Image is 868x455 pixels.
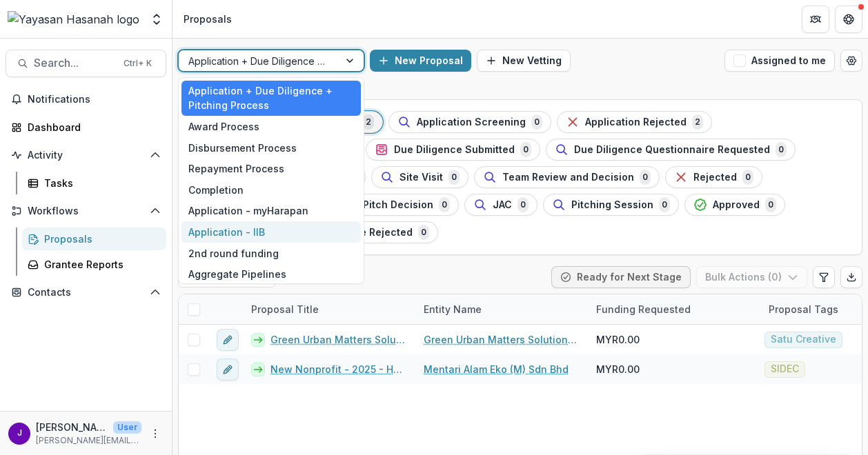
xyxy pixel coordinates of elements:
[36,420,108,434] p: [PERSON_NAME]
[217,329,239,351] button: edit
[840,266,862,288] button: Export table data
[44,232,155,246] div: Proposals
[44,257,155,272] div: Grantee Reports
[840,50,862,72] button: Open table manager
[493,199,512,211] span: JAC
[531,114,542,130] span: 0
[692,114,703,130] span: 2
[44,176,155,190] div: Tasks
[22,228,166,250] a: Proposals
[270,332,407,347] a: Green Urban Matters Solutions Sdn Bhd - 2025 - HSEF2025 - Satu Creative
[270,362,407,376] a: New Nonprofit - 2025 - HSEF2025 - SIDEC
[588,294,760,324] div: Funding Requested
[742,170,753,185] span: 0
[693,172,737,183] span: Rejected
[6,144,166,166] button: Open Activity
[543,194,679,216] button: Pitching Session0
[243,302,327,316] div: Proposal Title
[147,425,164,442] button: More
[181,158,361,179] div: Repayment Process
[366,139,540,161] button: Due Diligence Submitted0
[596,332,640,347] span: MYR0.00
[181,201,361,222] div: Application - myHarapan
[574,144,770,156] span: Due Diligence Questionnaire Requested
[724,50,835,72] button: Assigned to me
[28,120,155,134] div: Dashboard
[424,362,569,376] a: Mentari Alam Eko (M) Sdn Bhd
[36,434,141,447] p: [PERSON_NAME][EMAIL_ADDRESS][DOMAIN_NAME]
[181,179,361,201] div: Completion
[147,6,166,33] button: Open entity switcher
[22,253,166,276] a: Grantee Reports
[363,114,374,130] span: 2
[417,117,526,128] span: Application Screening
[243,294,415,324] div: Proposal Title
[571,199,653,211] span: Pitching Session
[713,199,760,211] span: Approved
[659,197,670,212] span: 0
[371,166,468,188] button: Site Visit0
[6,50,166,77] button: Search...
[181,243,361,264] div: 2nd round funding
[546,139,796,161] button: Due Diligence Questionnaire Requested0
[684,194,785,216] button: Approved0
[34,57,115,70] span: Search...
[217,358,239,381] button: edit
[184,12,232,26] div: Proposals
[17,429,22,438] div: Jeffrey
[596,362,640,376] span: MYR0.00
[6,88,166,110] button: Notifications
[22,172,166,194] a: Tasks
[8,11,139,28] img: Yayasan Hasanah logo
[439,197,450,212] span: 0
[28,287,144,299] span: Contacts
[813,266,835,288] button: Edit table settings
[181,137,361,159] div: Disbursement Process
[588,302,699,316] div: Funding Requested
[370,50,471,72] button: New Proposal
[181,221,361,243] div: Application - IIB
[415,302,490,316] div: Entity Name
[335,194,459,216] button: Pitch Decision0
[181,81,361,117] div: Application + Due Diligence + Pitching Process
[802,6,829,33] button: Partners
[464,194,537,216] button: JAC0
[640,170,651,185] span: 0
[474,166,660,188] button: Team Review and Decision0
[6,200,166,222] button: Open Workflows
[394,144,515,156] span: Due Diligence Submitted
[178,9,237,29] nav: breadcrumb
[363,199,433,211] span: Pitch Decision
[557,111,712,133] button: Application Rejected2
[113,421,141,434] p: User
[835,6,862,33] button: Get Help
[121,56,155,71] div: Ctrl + K
[415,294,588,324] div: Entity Name
[28,150,144,161] span: Activity
[776,142,787,157] span: 0
[424,332,580,347] a: Green Urban Matters Solutions Sdn Bhd
[665,166,762,188] button: Rejected0
[28,205,144,217] span: Workflows
[551,266,691,288] button: Ready for Next Stage
[181,116,361,137] div: Award Process
[400,172,443,183] span: Site Visit
[181,263,361,285] div: Aggregate Pipelines
[760,302,847,316] div: Proposal Tags
[477,50,571,72] button: New Vetting
[765,197,776,212] span: 0
[520,142,531,157] span: 0
[585,117,687,128] span: Application Rejected
[448,170,460,185] span: 0
[6,281,166,303] button: Open Contacts
[388,111,551,133] button: Application Screening0
[6,116,166,139] a: Dashboard
[517,197,529,212] span: 0
[696,266,807,288] button: Bulk Actions (0)
[418,225,429,240] span: 0
[502,172,634,183] span: Team Review and Decision
[28,94,161,105] span: Notifications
